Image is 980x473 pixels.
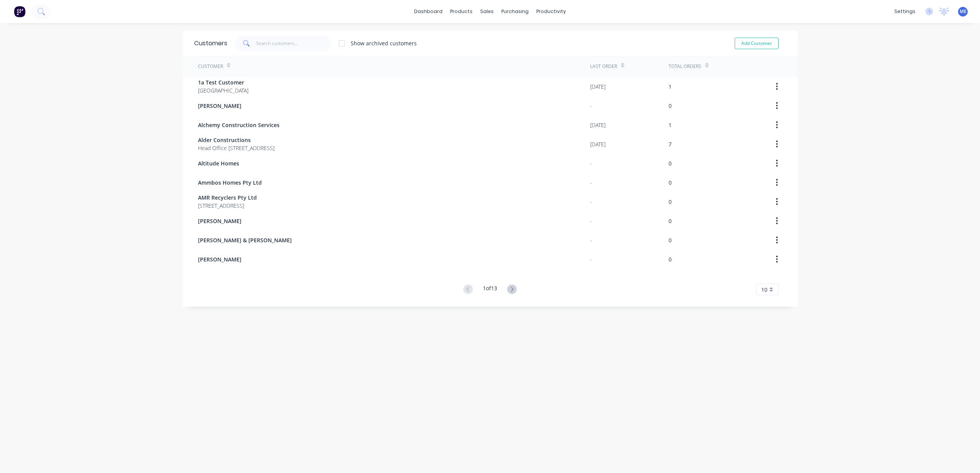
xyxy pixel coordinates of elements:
div: products [446,6,476,17]
span: 10 [761,286,767,294]
div: Show archived customers [351,39,417,47]
button: Add Customer [735,38,779,49]
div: sales [476,6,497,17]
div: - [590,217,592,225]
div: - [590,102,592,110]
div: - [590,236,592,244]
span: ME [960,8,967,15]
div: 0 [669,236,672,244]
div: Customers [194,39,227,48]
div: - [590,159,592,167]
span: [PERSON_NAME] [198,255,241,263]
div: Total Orders [669,63,701,70]
span: [GEOGRAPHIC_DATA] [198,86,248,94]
span: [PERSON_NAME] [198,217,241,225]
span: [PERSON_NAME] & [PERSON_NAME] [198,236,292,244]
div: purchasing [497,6,532,17]
span: Ammbos Homes Pty Ltd [198,179,262,187]
span: 1a Test Customer [198,78,248,86]
div: 0 [669,198,672,206]
div: 1 [669,83,672,91]
span: Alchemy Construction Services [198,121,280,129]
div: 0 [669,255,672,263]
div: 1 [669,121,672,129]
input: Search customers... [256,36,331,51]
div: - [590,255,592,263]
div: [DATE] [590,83,606,91]
div: 0 [669,159,672,167]
div: - [590,198,592,206]
span: [PERSON_NAME] [198,102,241,110]
div: [DATE] [590,140,606,148]
div: settings [890,6,919,17]
div: 1 of 13 [483,284,497,295]
span: Head Office [STREET_ADDRESS] [198,144,275,152]
span: [STREET_ADDRESS] [198,202,257,210]
div: Customer [198,63,223,70]
div: - [590,179,592,187]
div: [DATE] [590,121,606,129]
img: Factory [14,6,25,17]
span: AMR Recyclers Pty Ltd [198,193,257,202]
div: Last Order [590,63,617,70]
span: Alder Constructions [198,136,275,144]
div: productivity [532,6,570,17]
div: 0 [669,102,672,110]
a: dashboard [410,6,446,17]
span: Altitude Homes [198,159,239,167]
div: 0 [669,217,672,225]
div: 0 [669,179,672,187]
div: 7 [669,140,672,148]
